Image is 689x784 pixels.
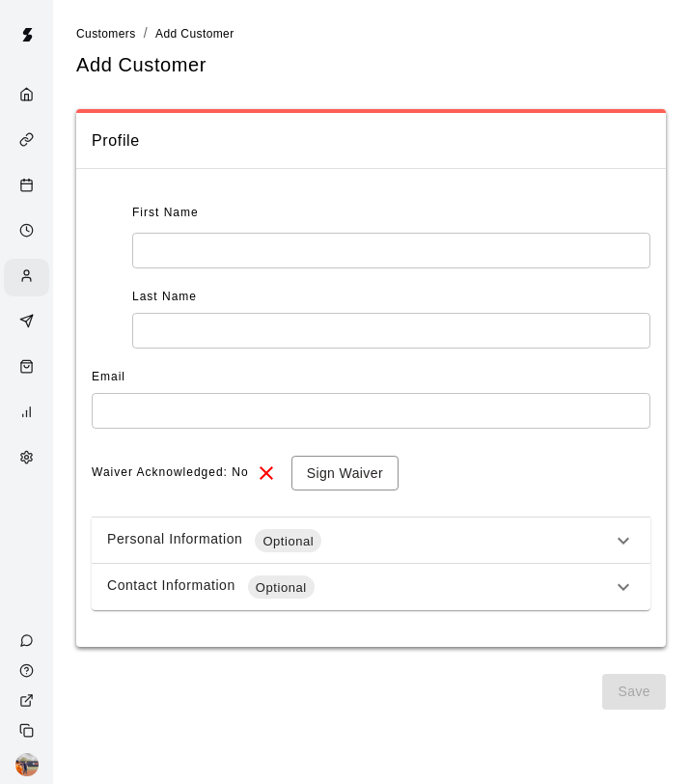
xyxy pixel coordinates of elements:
div: Personal InformationOptional [92,518,650,564]
span: Optional [248,578,315,598]
span: Profile [92,128,650,154]
div: Contact InformationOptional [92,564,650,610]
img: Swift logo [8,15,46,54]
a: Visit help center [4,656,53,686]
li: / [144,23,148,43]
div: Personal Information [107,529,612,552]
div: Copy public page link [4,715,53,745]
span: Customers [76,27,136,41]
nav: breadcrumb [76,23,666,44]
span: First Name [132,198,199,229]
img: Kailee Powell [15,753,39,776]
span: Waiver Acknowledged: No [92,458,249,489]
span: Add Customer [155,27,234,41]
span: Email [92,370,125,383]
h5: Add Customer [76,52,207,78]
a: Customers [76,25,136,41]
a: View public page [4,686,53,715]
button: Sign Waiver [291,456,399,491]
span: Optional [255,532,321,551]
span: Last Name [132,290,197,303]
div: Contact Information [107,575,612,599]
a: Contact Us [4,626,53,656]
